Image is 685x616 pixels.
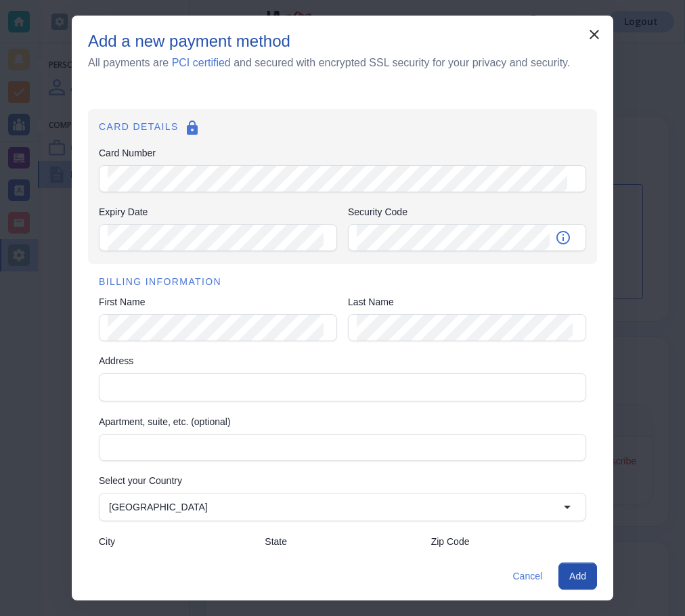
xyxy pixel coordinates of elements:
h6: CARD DETAILS [99,120,586,141]
button: Add [558,563,597,590]
h6: BILLING INFORMATION [99,275,586,290]
button: Cancel [507,563,548,590]
svg: Security code is the 3-4 digit number on the back of your card [555,229,571,246]
h5: Add a new payment method [88,32,290,51]
label: Select your Country [99,474,586,487]
a: PCI certified [172,57,231,68]
h6: All payments are and secured with encrypted SSL security for your privacy and security. [88,54,570,71]
button: Open [554,493,581,521]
